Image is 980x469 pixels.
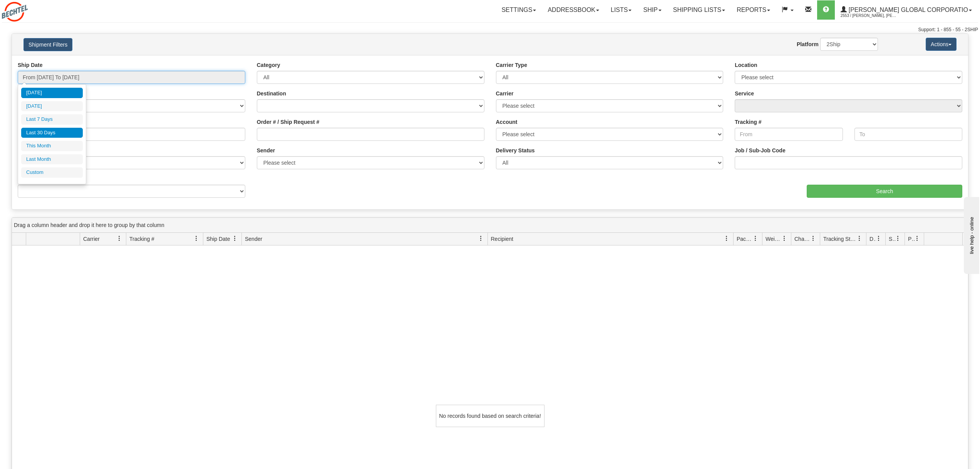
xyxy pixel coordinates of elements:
[778,232,791,245] a: Weight filter column settings
[911,232,924,245] a: Pickup Status filter column settings
[21,154,83,165] li: Last Month
[720,232,733,245] a: Recipient filter column settings
[737,235,753,243] span: Packages
[257,147,275,154] label: Sender
[2,27,978,33] div: Support: 1 - 855 - 55 - 2SHIP
[21,141,83,151] li: This Month
[926,38,957,51] button: Actions
[257,61,280,69] label: Category
[190,232,203,245] a: Tracking # filter column settings
[807,185,962,198] input: Search
[6,7,71,12] div: live help - online
[735,90,754,97] label: Service
[257,118,320,126] label: Order # / Ship Request #
[496,61,527,69] label: Carrier Type
[854,128,962,141] input: To
[129,235,154,243] span: Tracking #
[962,195,979,274] iframe: chat widget
[113,232,126,245] a: Carrier filter column settings
[21,101,83,112] li: [DATE]
[21,128,83,138] li: Last 30 Days
[12,218,968,233] div: grid grouping header
[637,0,667,20] a: Ship
[496,0,542,20] a: Settings
[847,7,968,13] span: [PERSON_NAME] Global Corporatio
[841,12,898,20] span: 2553 / [PERSON_NAME], [PERSON_NAME]
[436,405,544,427] div: No records found based on search criteria!
[496,147,535,154] label: Delivery Status
[794,235,811,243] span: Charge
[766,235,782,243] span: Weight
[496,90,514,97] label: Carrier
[23,38,72,51] button: Shipment Filters
[667,0,731,20] a: Shipping lists
[908,235,915,243] span: Pickup Status
[474,232,487,245] a: Sender filter column settings
[891,232,905,245] a: Shipment Issues filter column settings
[496,118,518,126] label: Account
[735,118,761,126] label: Tracking #
[21,167,83,178] li: Custom
[18,61,43,69] label: Ship Date
[228,232,241,245] a: Ship Date filter column settings
[869,235,876,243] span: Delivery Status
[542,0,605,20] a: Addressbook
[21,88,83,98] li: [DATE]
[2,2,28,22] img: logo2553.jpg
[835,0,978,20] a: [PERSON_NAME] Global Corporatio 2553 / [PERSON_NAME], [PERSON_NAME]
[83,235,100,243] span: Carrier
[797,40,819,48] label: Platform
[872,232,885,245] a: Delivery Status filter column settings
[889,235,895,243] span: Shipment Issues
[605,0,637,20] a: Lists
[257,90,286,97] label: Destination
[823,235,857,243] span: Tracking Status
[749,232,762,245] a: Packages filter column settings
[735,61,757,69] label: Location
[735,147,785,154] label: Job / Sub-Job Code
[21,114,83,125] li: Last 7 Days
[853,232,866,245] a: Tracking Status filter column settings
[735,128,843,141] input: From
[245,235,262,243] span: Sender
[731,0,776,20] a: Reports
[491,235,513,243] span: Recipient
[206,235,230,243] span: Ship Date
[807,232,820,245] a: Charge filter column settings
